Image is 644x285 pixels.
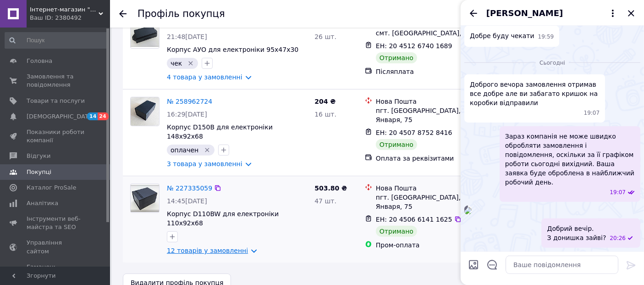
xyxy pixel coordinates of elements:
span: [PERSON_NAME] [486,7,563,19]
span: 503.80 ₴ [314,184,347,192]
span: 14 [87,112,98,120]
span: 19:07 12.10.2025 [584,109,600,117]
div: Нова Пошта [376,97,525,106]
div: Оплата за реквізитами [376,154,525,163]
button: Закрити [626,8,637,19]
span: Добрий вечір. З донишка зайві? [547,224,606,242]
span: 16 шт. [314,111,336,118]
a: Фото товару [130,19,160,49]
span: 204 ₴ [314,98,336,105]
span: Сьогодні [536,59,569,67]
div: Отримано [376,139,417,150]
h1: Профіль покупця [138,8,225,19]
span: Аналітика [27,199,58,207]
span: Добре буду чекати [470,31,534,41]
div: смт. [GEOGRAPHIC_DATA], №1: вул. [DATE] [376,28,525,38]
span: Відгуки [27,152,50,160]
span: 19:59 08.10.2025 [538,33,554,41]
a: Фото товару [130,97,160,126]
a: 4 товара у замовленні [167,73,242,81]
span: оплачен [171,146,198,154]
span: Зараз компанія не може швидко обробляти замовлення і повідомлення, оскільки за її графіком роботи... [505,132,635,187]
span: ЕН: 20 4506 6141 1625 [376,216,452,223]
div: Пром-оплата [376,240,525,250]
div: Повернутися назад [119,9,127,18]
div: пгт. [GEOGRAPHIC_DATA], №1: ул. 22 Января, 75 [376,193,525,211]
span: Доброго вечора замовлення отримав все добре але ви забагато кришок на коробки відправили [470,80,600,107]
span: Показники роботи компанії [27,128,85,145]
div: Нова Пошта [376,184,525,193]
span: Каталог ProSale [27,184,76,192]
button: Назад [468,8,479,19]
span: 21:48[DATE] [167,33,207,40]
input: Пошук [5,32,108,49]
a: Фото товару [130,184,160,213]
span: Замовлення та повідомлення [27,73,85,89]
span: 26 шт. [314,33,336,40]
a: Корпус D110BW для електроніки 110х92х68 [167,210,279,227]
div: Отримано [376,226,417,237]
button: Відкрити шаблони відповідей [486,259,498,271]
button: [PERSON_NAME] [486,7,618,19]
div: 12.10.2025 [464,58,640,67]
span: 20:26 12.10.2025 [610,235,626,242]
svg: Видалити мітку [204,146,211,154]
span: 47 шт. [314,197,336,205]
span: Гаманець компанії [27,263,85,279]
a: № 258962724 [167,98,212,105]
span: Покупці [27,168,51,176]
div: Отримано [376,52,417,63]
svg: Видалити мітку [187,60,194,67]
div: Післяплата [376,67,525,76]
span: 19:07 12.10.2025 [610,189,626,196]
a: Корпус АУО для електроніки 95х47х30 [167,46,298,53]
span: Інструменти веб-майстра та SEO [27,215,85,231]
a: Корпус D150B для електроніки 148х92х68 [167,123,273,140]
span: 16:29[DATE] [167,111,207,118]
span: ЕН: 20 4507 8752 8416 [376,129,452,136]
a: 12 товарів у замовленні [167,247,248,254]
span: 14:45[DATE] [167,197,207,205]
img: Фото товару [131,97,159,126]
span: Управління сайтом [27,239,85,255]
span: чек [171,60,182,67]
img: Фото товару [131,22,159,47]
span: ЕН: 20 4512 6740 1689 [376,42,452,50]
div: Ваш ID: 2380492 [30,14,110,22]
span: Товари та послуги [27,97,85,105]
a: 3 товара у замовленні [167,160,242,168]
span: [DEMOGRAPHIC_DATA] [27,112,94,121]
span: Інтернет-магазин "Корпус" [30,6,99,14]
img: Фото товару [131,185,159,212]
span: Головна [27,57,52,65]
a: № 227335059 [167,184,212,192]
div: пгт. [GEOGRAPHIC_DATA], №1: ул. 22 Января, 75 [376,106,525,124]
img: 3b852754-6ab8-4103-b9be-9d1e51d979c3_w500_h500 [464,207,472,214]
span: 24 [98,112,108,120]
